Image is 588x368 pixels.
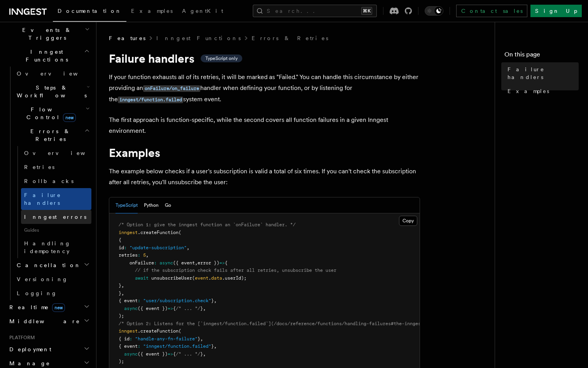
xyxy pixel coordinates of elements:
[154,260,157,266] span: :
[173,351,176,357] span: {
[119,359,124,364] span: );
[109,51,420,65] h1: Failure handlers
[425,6,443,16] button: Toggle dark mode
[211,298,214,303] span: }
[198,336,200,342] span: }
[109,166,420,188] p: The example below checks if a user's subscription is valid a total of six times. If you can't che...
[24,192,61,206] span: Failure handlers
[173,306,176,311] span: {
[135,268,336,273] span: // if the subscription check fails after all retries, unsubscribe the user
[225,260,227,266] span: {
[115,197,138,213] button: TypeScript
[253,5,377,17] button: Search...⌘K
[17,276,68,282] span: Versioning
[24,164,54,170] span: Retries
[124,245,127,250] span: :
[156,34,241,42] a: Inngest Functions
[21,236,91,258] a: Handling idempotency
[21,146,91,160] a: Overview
[138,328,178,334] span: .createFunction
[6,345,51,353] span: Deployment
[200,336,203,342] span: ,
[195,275,208,281] span: event
[138,351,168,357] span: ({ event })
[144,197,159,213] button: Python
[211,343,214,349] span: }
[6,303,65,311] span: Realtime
[21,160,91,174] a: Retries
[399,216,417,226] button: Copy
[14,124,91,146] button: Errors & Retries
[195,260,198,266] span: ,
[119,343,138,349] span: { event
[143,85,200,92] code: onFailure/on_failure
[135,336,198,342] span: "handle-any-fn-failure"
[165,197,171,213] button: Go
[214,343,217,349] span: ,
[119,237,121,243] span: {
[205,55,238,62] span: TypeScript only
[121,291,124,296] span: ,
[6,67,91,300] div: Inngest Functions
[138,306,168,311] span: ({ event })
[361,7,372,15] kbd: ⌘K
[200,351,203,357] span: }
[24,150,104,156] span: Overview
[129,260,154,266] span: onFailure
[119,291,121,296] span: }
[456,5,527,17] a: Contact sales
[222,275,247,281] span: .userId);
[138,230,178,235] span: .createFunction
[14,106,86,121] span: Flow Control
[121,283,124,288] span: ,
[14,258,91,272] button: Cancellation
[119,222,296,227] span: /* Option 1: give the inngest function an `onFailure` handler. */
[118,97,183,103] code: inngest/function.failed
[504,62,579,84] a: Failure handlers
[178,328,181,334] span: (
[124,351,138,357] span: async
[507,65,579,81] span: Failure handlers
[53,2,126,22] a: Documentation
[109,146,420,160] h1: Examples
[119,230,138,235] span: inngest
[14,286,91,300] a: Logging
[177,2,228,21] a: AgentKit
[6,342,91,356] button: Deployment
[6,300,91,314] button: Realtimenew
[143,252,146,258] span: 5
[126,2,177,21] a: Examples
[6,317,80,325] span: Middleware
[109,34,145,42] span: Features
[52,303,65,312] span: new
[119,245,124,250] span: id
[119,252,138,258] span: retries
[129,336,132,342] span: :
[119,336,129,342] span: { id
[17,290,57,296] span: Logging
[138,298,140,303] span: :
[119,283,121,288] span: }
[14,272,91,286] a: Versioning
[14,84,87,99] span: Steps & Workflows
[119,313,124,319] span: );
[214,298,217,303] span: ,
[6,359,50,367] span: Manage
[192,275,195,281] span: (
[24,214,86,220] span: Inngest errors
[118,95,183,103] a: inngest/function.failed
[138,343,140,349] span: :
[211,275,222,281] span: data
[119,328,138,334] span: inngest
[21,188,91,210] a: Failure handlers
[168,306,173,311] span: =>
[173,260,195,266] span: ({ event
[504,50,579,62] h4: On this page
[146,252,149,258] span: ,
[119,298,138,303] span: { event
[200,306,203,311] span: }
[109,114,420,136] p: The first approach is function-specific, while the second covers all function failures in a given...
[14,261,81,269] span: Cancellation
[129,245,187,250] span: "update-subscription"
[21,224,91,236] span: Guides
